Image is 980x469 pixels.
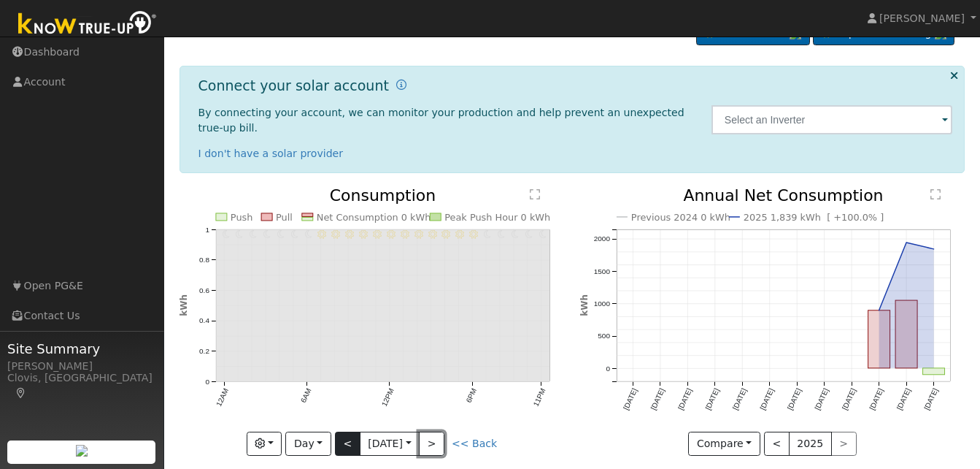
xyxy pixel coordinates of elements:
[876,308,882,313] circle: onclick=""
[335,432,360,457] button: <
[703,387,720,411] text: [DATE]
[231,212,253,223] text: Push
[199,348,209,356] text: 0.2
[330,186,436,205] text: Consumption
[789,432,832,457] button: 2025
[744,212,884,223] text: 2025 1,839 kWh [ +100.0% ]
[711,105,953,134] input: Select an Inverter
[452,438,497,449] a: << Back
[593,235,610,243] text: 2000
[606,365,610,373] text: 0
[205,226,209,234] text: 1
[879,12,965,24] span: [PERSON_NAME]
[631,212,730,223] text: Previous 2024 0 kWh
[7,339,156,359] span: Site Summary
[593,300,610,308] text: 1000
[7,370,156,401] div: Clovis, [GEOGRAPHIC_DATA]
[530,188,540,200] text: 
[895,301,917,369] rect: onclick=""
[199,286,209,294] text: 0.6
[598,332,610,340] text: 500
[419,432,444,457] button: >
[764,432,790,457] button: <
[15,387,28,399] a: Map
[360,432,420,457] button: [DATE]
[683,186,884,205] text: Annual Net Consumption
[76,445,88,457] img: retrieve
[758,387,775,411] text: [DATE]
[841,387,857,411] text: [DATE]
[276,212,293,223] text: Pull
[895,387,912,411] text: [DATE]
[299,388,313,405] text: 6AM
[923,387,940,411] text: [DATE]
[7,359,156,374] div: [PERSON_NAME]
[190,21,269,39] a: Dashboard
[205,378,209,386] text: 0
[786,387,803,411] text: [DATE]
[198,77,389,94] h1: Connect your solar account
[11,8,164,41] img: Know True-Up
[688,432,760,457] button: Compare
[813,387,830,411] text: [DATE]
[622,387,638,411] text: [DATE]
[579,295,590,317] text: kWh
[676,387,693,411] text: [DATE]
[198,107,684,134] span: By connecting your account, we can monitor your production and help prevent an unexpected true-up...
[285,432,331,457] button: Day
[532,388,547,408] text: 11PM
[198,148,344,159] a: I don't have a solar provider
[317,212,431,223] text: Net Consumption 0 kWh
[930,188,941,200] text: 
[444,212,550,223] text: Peak Push Hour 0 kWh
[380,388,396,408] text: 12PM
[649,387,665,411] text: [DATE]
[593,267,610,275] text: 1500
[868,387,885,411] text: [DATE]
[931,246,937,252] circle: onclick=""
[868,310,890,368] rect: onclick=""
[923,369,945,375] rect: onclick=""
[199,256,209,264] text: 0.8
[215,388,230,408] text: 12AM
[731,387,748,411] text: [DATE]
[465,388,479,405] text: 6PM
[199,317,209,325] text: 0.4
[903,240,909,245] circle: onclick=""
[179,295,189,317] text: kWh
